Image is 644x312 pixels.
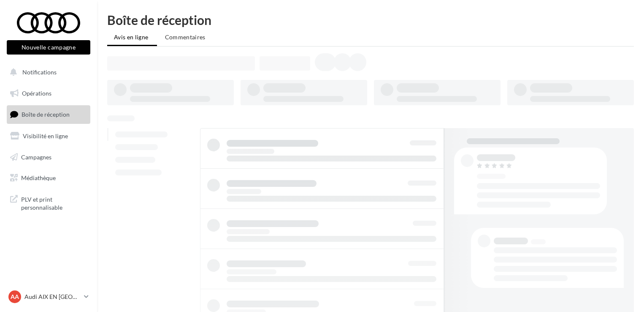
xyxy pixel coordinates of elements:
[22,68,57,76] span: Notifications
[5,105,92,123] a: Boîte de réception
[24,293,81,301] p: Audi AIX EN [GEOGRAPHIC_DATA]
[23,132,68,140] span: Visibilité en ligne
[5,127,92,145] a: Visibilité en ligne
[21,174,56,181] span: Médiathèque
[11,293,19,301] span: AA
[21,194,87,212] span: PLV et print personnalisable
[22,111,70,118] span: Boîte de réception
[7,289,90,305] a: AA Audi AIX EN [GEOGRAPHIC_DATA]
[5,169,92,187] a: Médiathèque
[7,40,90,55] button: Nouvelle campagne
[165,33,206,41] span: Commentaires
[5,63,89,81] button: Notifications
[21,153,51,160] span: Campagnes
[107,14,634,26] div: Boîte de réception
[5,85,92,102] a: Opérations
[5,148,92,166] a: Campagnes
[22,90,51,97] span: Opérations
[5,190,92,215] a: PLV et print personnalisable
